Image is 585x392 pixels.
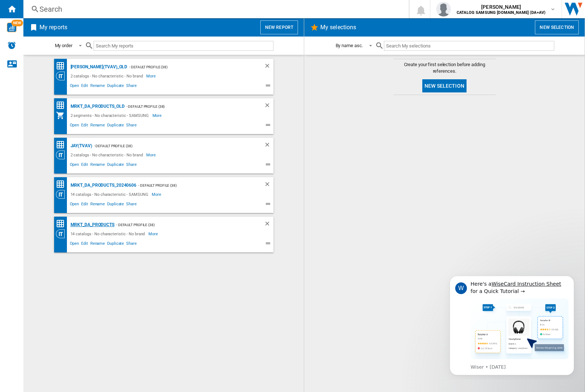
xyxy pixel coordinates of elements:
div: Delete [264,220,273,229]
button: New selection [535,20,579,34]
span: More [148,229,159,238]
span: Open [69,161,80,170]
div: - Default profile (38) [127,62,249,72]
div: Price Matrix [56,140,69,149]
span: Share [125,161,138,170]
span: Duplicate [106,201,125,209]
span: Duplicate [106,122,125,130]
span: Share [125,122,138,130]
span: More [152,190,162,199]
span: Open [69,240,80,249]
div: [PERSON_NAME](TVAV)_old [69,62,128,72]
img: wise-card.svg [7,23,16,32]
span: Edit [80,240,89,249]
div: Price Matrix [56,101,69,110]
div: Delete [264,62,273,72]
div: My Assortment [56,111,69,120]
div: Category View [56,229,69,238]
h2: My selections [319,20,358,34]
span: Duplicate [106,82,125,91]
div: 2 segments - No characteristic - SAMSUNG [69,111,152,120]
span: Rename [89,201,106,209]
div: Delete [264,181,273,190]
iframe: Intercom notifications message [439,269,585,380]
div: Category View [56,151,69,159]
span: Edit [80,122,89,130]
div: Search [39,4,390,14]
div: By name asc. [336,43,363,48]
div: 14 catalogs - No characteristic - SAMSUNG [69,190,152,199]
h2: My reports [38,20,69,34]
div: My order [55,43,72,48]
span: Share [125,240,138,249]
span: Rename [89,161,106,170]
span: Duplicate [106,161,125,170]
div: 2 catalogs - No characteristic - No brand [69,151,147,159]
input: Search My selections [384,41,554,51]
span: Edit [80,82,89,91]
span: Rename [89,122,106,130]
div: Delete [264,102,273,111]
div: 14 catalogs - No characteristic - No brand [69,229,149,238]
div: - Default profile (38) [125,102,249,111]
div: - Default profile (38) [114,220,249,229]
img: profile.jpg [436,2,451,16]
div: Category View [56,190,69,199]
span: Share [125,82,138,91]
button: New report [260,20,298,34]
span: Edit [80,201,89,209]
div: Price Matrix [56,180,69,189]
input: Search My reports [94,41,273,51]
img: alerts-logo.svg [7,41,16,50]
span: More [146,72,157,80]
div: MRKT_DA_PRODUCTS [69,220,114,229]
div: 2 catalogs - No characteristic - No brand [69,72,147,80]
div: Price Matrix [56,61,69,71]
div: - Default profile (38) [136,181,249,190]
span: Rename [89,240,106,249]
button: New selection [422,79,467,92]
span: Open [69,201,80,209]
div: Category View [56,72,69,80]
span: Duplicate [106,240,125,249]
span: Edit [80,161,89,170]
div: JAY(TVAV) [69,141,92,151]
span: Rename [89,82,106,91]
span: Open [69,122,80,130]
span: [PERSON_NAME] [457,3,546,11]
span: NEW [11,20,23,26]
span: More [152,111,163,120]
span: Open [69,82,80,91]
span: More [146,151,157,159]
span: Create your first selection before adding references. [393,61,496,75]
div: MRKT_DA_PRODUCTS_20240606 [69,181,137,190]
span: Share [125,201,138,209]
div: Delete [264,141,273,151]
div: MRKT_DA_PRODUCTS_OLD [69,102,125,111]
div: Price Matrix [56,219,69,228]
b: CATALOG SAMSUNG [DOMAIN_NAME] (DA+AV) [457,10,546,15]
div: - Default profile (38) [92,141,249,151]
